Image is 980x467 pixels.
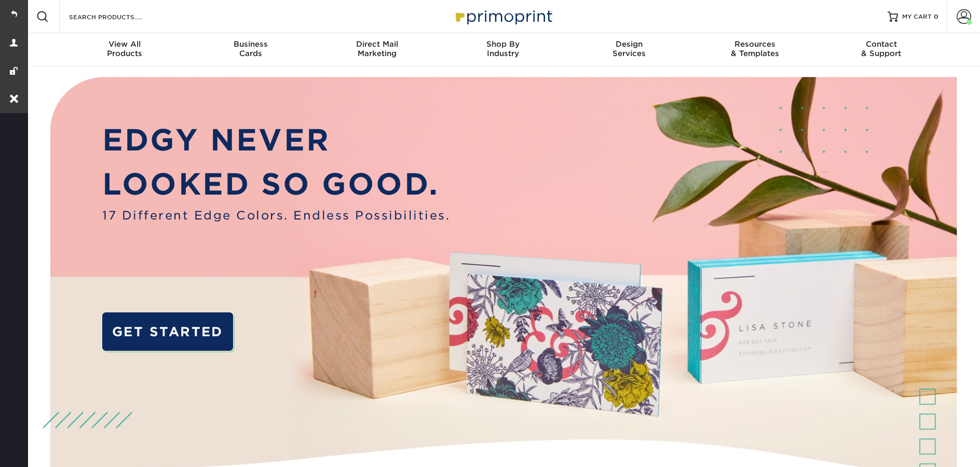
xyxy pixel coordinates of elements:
[440,39,566,49] span: Shop By
[934,13,938,20] span: 0
[62,33,188,66] a: View AllProducts
[102,162,450,207] p: LOOKED SO GOOD.
[62,39,188,58] div: Products
[566,39,692,58] div: Services
[440,33,566,66] a: Shop ByIndustry
[902,12,932,21] span: MY CART
[188,39,314,49] span: Business
[692,39,818,49] span: Resources
[68,10,169,23] input: SEARCH PRODUCTS.....
[818,39,944,49] span: Contact
[102,118,450,162] p: EDGY NEVER
[314,39,440,49] span: Direct Mail
[692,33,818,66] a: Resources& Templates
[440,39,566,58] div: Industry
[818,39,944,58] div: & Support
[188,33,314,66] a: BusinessCards
[188,39,314,58] div: Cards
[314,33,440,66] a: Direct MailMarketing
[62,39,188,49] span: View All
[102,312,233,351] a: GET STARTED
[566,33,692,66] a: DesignServices
[102,207,450,224] span: 17 Different Edge Colors. Endless Possibilities.
[692,39,818,58] div: & Templates
[314,39,440,58] div: Marketing
[451,5,555,28] img: Primoprint
[818,33,944,66] a: Contact& Support
[566,39,692,49] span: Design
